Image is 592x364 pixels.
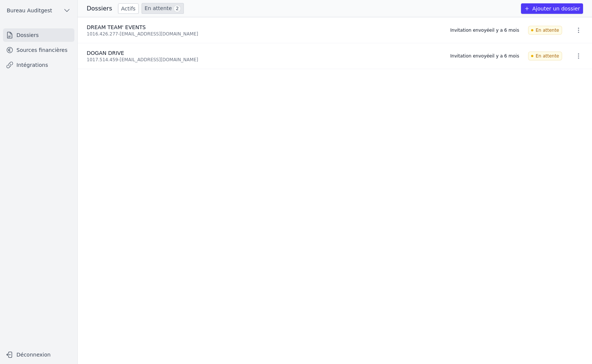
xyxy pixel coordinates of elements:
[3,43,74,57] a: Sources financières
[3,58,74,72] a: Intégrations
[142,3,184,14] a: En attente 2
[528,26,562,35] span: En attente
[173,5,181,12] span: 2
[521,3,583,14] button: Ajouter un dossier
[87,31,441,37] div: 1016.426.277 - [EMAIL_ADDRESS][DOMAIN_NAME]
[450,27,519,33] div: Invitation envoyée il y a 6 mois
[87,24,146,30] span: DREAM TEAM' EVENTS
[87,50,124,56] span: DOGAN DRIVE
[3,4,74,16] button: Bureau Auditgest
[7,7,52,14] span: Bureau Auditgest
[3,349,74,361] button: Déconnexion
[87,4,112,13] h3: Dossiers
[118,3,139,14] a: Actifs
[450,53,519,59] div: Invitation envoyée il y a 6 mois
[87,57,441,63] div: 1017.514.459 - [EMAIL_ADDRESS][DOMAIN_NAME]
[3,28,74,42] a: Dossiers
[528,52,562,60] span: En attente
